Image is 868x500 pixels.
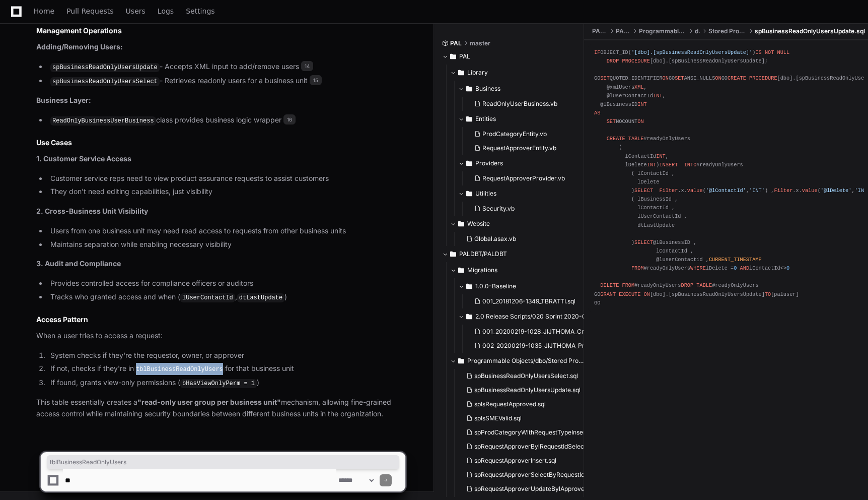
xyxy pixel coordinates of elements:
[802,187,818,194] span: value
[728,75,746,81] span: CREATE
[470,127,570,141] button: ProdCategoryEntity.vb
[755,27,865,35] span: spBusinessReadOnlyUsersUpdate.sql
[470,325,595,339] button: 001_20200219-1028_JIJTHOMA_Create_ProdCatSMETable.sql
[180,379,257,388] code: bHasViewOnlyPerm = 1
[474,400,546,408] span: spIsRequestApproved.sql
[180,293,235,302] code: lUserContactId
[475,85,500,93] span: Business
[628,136,644,142] span: TABLE
[458,155,576,171] button: Providers
[765,291,771,297] span: TO
[734,265,737,271] span: 0
[47,377,405,389] li: If found, grants view-only permissions ( )
[462,397,587,411] button: spIsRequestApproved.sql
[36,330,405,342] p: When a user tries to access a request:
[475,159,503,167] span: Providers
[450,216,576,232] button: Website
[622,58,649,64] span: PROCEDURE
[696,282,712,288] span: TABLE
[459,250,507,258] span: PALDBT/PALDBT
[600,291,616,297] span: GRANT
[50,63,160,72] code: spBusinessReadOnlyUsersUpdate
[659,187,678,194] span: Filter
[607,58,619,64] span: DROP
[47,225,405,237] li: Users from one business unit may need read access to requests from other business units
[458,264,464,276] svg: Directory
[186,8,214,14] span: Settings
[450,39,462,47] span: PAL
[594,49,600,55] span: IF
[749,187,765,194] span: 'INT'
[36,154,131,163] strong: 1. Customer Service Access
[470,141,570,155] button: RequestApproverEntity.vb
[607,136,625,142] span: CREATE
[482,205,515,213] span: Security.vb
[66,8,113,14] span: Pull Requests
[462,369,587,383] button: spBusinessReadOnlyUsersSelect.sql
[36,42,123,51] strong: Adding/Removing Users:
[134,365,225,374] code: tblBusinessReadOnlyUsers
[637,101,646,107] span: INT
[450,248,456,260] svg: Directory
[470,171,570,185] button: RequestApproverProvider.vb
[36,259,121,268] strong: 3. Audit and Compliance
[458,278,593,294] button: 1.0.0-Baseline
[36,315,405,325] h2: Access Pattern
[634,84,643,90] span: XML
[467,266,497,274] span: Migrations
[786,265,789,271] span: 0
[740,265,749,271] span: AND
[474,386,581,394] span: spBusinessReadOnlyUsersUpdate.sql
[467,357,585,365] span: Programmable Objects/dbo/Stored Procedures
[466,83,472,95] svg: Directory
[466,310,472,323] svg: Directory
[695,27,700,35] span: dbo
[462,425,587,440] button: spProdCategoryWithRequestTypeInsert.sql
[450,65,576,81] button: Library
[777,49,790,55] span: NULL
[458,185,576,202] button: Utilities
[631,49,752,55] span: '[dbo].[spBusinessReadOnlyUsersUpdate]'
[450,353,585,369] button: Programmable Objects/dbo/Stored Procedures
[470,339,595,353] button: 002_20200219-1035_JIJTHOMA_ProdCatSME_LoadData.sql
[482,297,575,305] span: 001_20181206-1349_TBRATTI.sql
[47,291,405,303] li: Tracks who granted access and when ( , )
[755,49,761,55] span: IS
[475,312,590,321] span: 2.0 Release Scripts/020 Sprint 2020-02
[637,118,643,124] span: ON
[467,69,488,77] span: Library
[310,75,322,85] span: 15
[600,75,609,81] span: SET
[462,232,570,246] button: Global.asax.vb
[50,116,156,126] code: ReadOnlyBusinessUserBusiness
[600,282,619,288] span: DELETE
[482,144,556,152] span: RequestApproverEntity.vb
[466,280,472,292] svg: Directory
[474,372,578,380] span: spBusinessReadOnlyUsersSelect.sql
[715,75,721,81] span: ON
[475,115,496,123] span: Entities
[634,187,653,194] span: SELECT
[467,220,490,228] span: Website
[47,363,405,375] li: If not, checks if they're in for that business unit
[482,328,661,336] span: 001_20200219-1028_JIJTHOMA_Create_ProdCatSMETable.sql
[709,257,762,263] span: CURRENT_TIMESTAMP
[634,239,653,245] span: SELECT
[765,49,774,55] span: NOT
[36,26,405,36] h2: Management Operations
[653,92,662,98] span: INT
[36,207,148,215] strong: 2. Cross-Business Unit Visibility
[482,130,547,138] span: ProdCategoryEntity.vb
[158,8,174,14] span: Logs
[50,458,396,466] span: tblBusinessReadOnlyUsers
[47,278,405,289] li: Provides controlled access for compliance officers or auditors
[659,161,678,167] span: INSERT
[470,39,490,47] span: master
[36,397,405,420] p: This table essentially creates a mechanism, allowing fine-grained access control while maintainin...
[774,187,792,194] span: Filter
[459,52,470,60] span: PAL
[607,118,616,124] span: SET
[474,235,516,243] span: Global.asax.vb
[681,282,694,288] span: DROP
[462,411,587,425] button: spIsSMEValid.sql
